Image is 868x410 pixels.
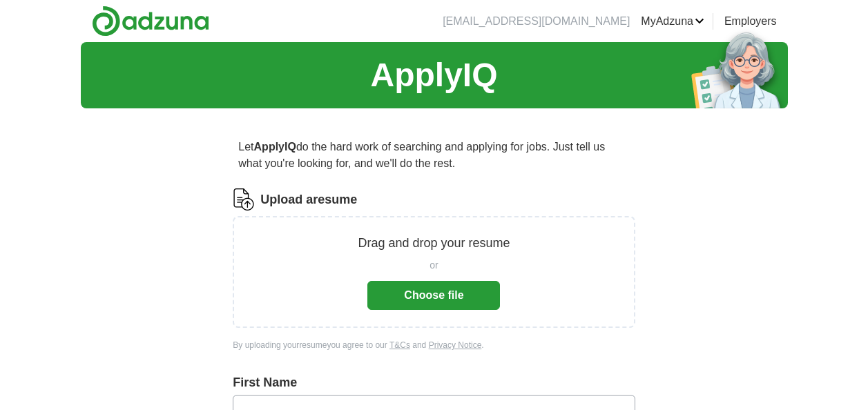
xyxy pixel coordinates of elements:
li: [EMAIL_ADDRESS][DOMAIN_NAME] [443,13,630,30]
h1: ApplyIQ [370,50,497,100]
a: T&Cs [389,340,410,350]
a: Employers [724,13,777,30]
div: By uploading your resume you agree to our and . [233,339,635,351]
img: Adzuna logo [92,6,209,37]
strong: ApplyIQ [254,141,296,153]
p: Drag and drop your resume [358,234,510,253]
label: First Name [233,373,635,392]
span: or [430,258,438,273]
p: Let do the hard work of searching and applying for jobs. Just tell us what you're looking for, an... [233,133,635,177]
img: CV Icon [233,188,255,211]
a: MyAdzuna [641,13,704,30]
a: Privacy Notice [429,340,482,350]
button: Choose file [367,281,500,310]
label: Upload a resume [260,191,357,209]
